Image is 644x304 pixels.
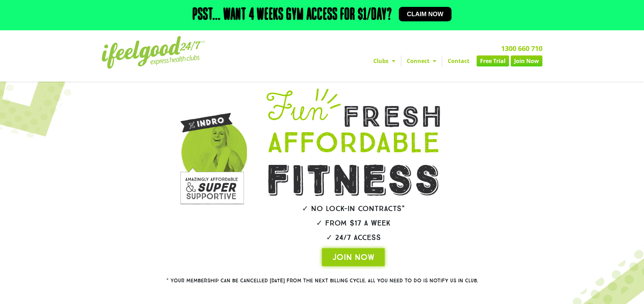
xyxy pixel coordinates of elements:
[511,55,542,66] a: Join Now
[193,7,392,23] h2: Psst... Want 4 weeks gym access for $1/day?
[401,55,442,66] a: Connect
[442,55,475,66] a: Contact
[368,55,401,66] a: Clubs
[332,252,374,263] span: JOIN NOW
[322,248,385,266] a: JOIN NOW
[247,234,460,241] h2: ✓ 24/7 Access
[247,205,460,212] h2: ✓ No lock-in contracts*
[141,278,503,283] h2: * Your membership can be cancelled [DATE] from the next billing cycle. All you need to do is noti...
[399,7,452,21] a: Claim now
[501,44,542,53] a: 1300 660 710
[247,219,460,227] h2: ✓ From $17 a week
[407,11,444,17] span: Claim now
[258,55,542,66] nav: Menu
[477,55,509,66] a: Free Trial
